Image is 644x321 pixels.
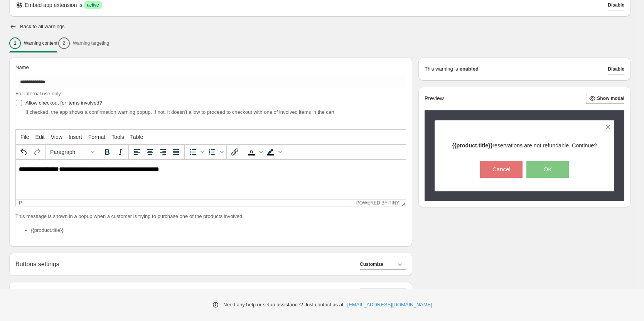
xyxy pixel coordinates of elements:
[425,65,458,73] p: This warning is
[9,35,57,51] button: 1Warning content
[608,66,624,72] span: Disable
[143,145,157,159] button: Align center
[360,261,383,267] span: Customize
[16,160,406,199] iframe: Rich Text Area
[228,145,241,159] button: Insert/edit link
[425,95,444,102] h2: Preview
[31,226,406,234] li: {{product.title}}
[170,145,183,159] button: Justify
[25,1,82,9] p: Embed app extension is
[15,213,406,220] p: This message is shown in a popup when a customer is trying to purchase one of the products involved:
[157,145,170,159] button: Align right
[206,145,225,159] div: Numbered list
[360,288,406,299] button: Customize
[35,134,45,140] span: Edit
[114,145,127,159] button: Italic
[47,145,97,159] button: Formats
[264,145,283,159] div: Background color
[526,161,569,178] button: OK
[25,109,334,115] span: If checked, the app shows a confirmation warning popup. If not, it doesn't allow to proceed to ch...
[608,64,624,74] button: Disable
[130,134,143,140] span: Table
[480,161,523,178] button: Cancel
[452,142,492,149] strong: {{product.title}}
[17,145,30,159] button: Undo
[87,2,99,8] span: active
[15,91,62,96] span: For internal use only.
[130,145,143,159] button: Align left
[101,145,114,159] button: Bold
[111,134,124,140] span: Tools
[597,95,624,101] span: Show modal
[9,37,21,49] div: 1
[452,142,597,149] p: reservations are not refundable. Continue?
[245,145,264,159] div: Text color
[30,145,44,159] button: Redo
[19,200,22,206] div: p
[347,301,432,309] a: [EMAIL_ADDRESS][DOMAIN_NAME]
[20,24,65,30] h2: Back to all warnings
[51,134,62,140] span: View
[399,199,406,206] div: Resize
[586,93,624,104] button: Show modal
[25,100,102,106] span: Allow checkout for items involved?
[15,260,59,268] h2: Buttons settings
[69,134,82,140] span: Insert
[20,134,29,140] span: File
[460,65,479,73] strong: enabled
[356,200,400,206] a: Powered by Tiny
[15,64,29,70] span: Name
[360,259,406,270] button: Customize
[24,40,57,46] p: Warning content
[608,2,624,8] span: Disable
[50,149,88,155] span: Paragraph
[186,145,206,159] div: Bullet list
[88,134,105,140] span: Format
